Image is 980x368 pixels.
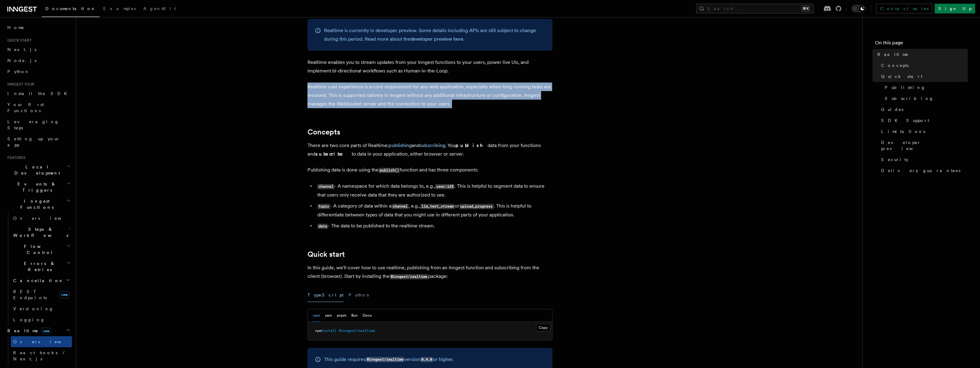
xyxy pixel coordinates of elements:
[41,328,51,334] span: new
[879,104,968,115] a: Guides
[13,317,45,322] span: Logging
[325,309,332,322] button: yarn
[11,224,72,241] button: Steps & Workflows
[851,5,866,12] button: Toggle dark mode
[5,213,72,325] div: Inngest Functions
[13,216,76,221] span: Overview
[7,24,24,31] span: Home
[307,141,552,158] p: There are two core parts of Realtime: and . You data from your functions and to data in your appl...
[881,167,960,174] span: Delivery guarantees
[875,39,968,49] h4: On this page
[881,128,925,134] span: Limitations
[13,306,54,311] span: Versioning
[885,95,934,101] span: Subscribing
[324,26,545,43] p: Realtime is currently in developer preview. Some details including APIs are still subject to chan...
[379,168,400,173] code: publish()
[536,324,550,332] button: Copy
[7,119,59,130] span: Leveraging Steps
[875,49,968,60] a: Realtime
[5,328,51,334] span: Realtime
[420,357,433,362] code: 0.4.0
[315,202,552,219] li: - A category of data within a , e.g., or . This is helpful to differentiate between types of data...
[7,102,44,113] span: Your first Functions
[420,204,454,209] code: llm_text_stream
[801,6,810,12] kbd: ⌘K
[881,106,903,112] span: Guides
[339,329,375,333] span: @inngest/realtime
[935,4,975,13] a: Sign Up
[11,275,72,286] button: Cancellation
[879,137,968,154] a: Developer preview
[5,164,67,176] span: Local Development
[5,82,34,87] span: Inngest tour
[307,83,552,108] p: Realtime user experience is a core requirement for any web application, especially when long-runn...
[879,115,968,126] a: SDK Support
[881,139,968,152] span: Developer preview
[307,263,552,281] p: In this guide, we'll cover how to use realtime, publishing from an Inngest function and subscribi...
[11,286,72,303] a: REST Endpointsnew
[307,58,552,75] p: Realtime enables you to stream updates from your Inngest functions to your users, power live UIs,...
[100,2,140,17] a: Examples
[143,6,176,11] span: AgentKit
[885,84,925,90] span: Publishing
[455,142,488,148] strong: publish
[140,2,179,17] a: AgentKit
[435,184,454,189] code: user:123
[5,198,66,210] span: Inngest Functions
[315,151,352,157] strong: subscribe
[696,4,814,13] button: Search...⌘K
[5,133,72,150] a: Setting up your app
[11,258,72,275] button: Errors & Retries
[879,71,968,82] a: Quick start
[459,204,494,209] code: upload_progress
[363,309,372,322] button: Deno
[315,222,552,230] li: - The data to be published to the realtime stream.
[7,91,71,96] span: Install the SDK
[42,2,100,17] a: Documentation
[13,350,67,361] span: React hooks / Next.js
[876,4,932,13] a: Contact sales
[879,60,968,71] a: Concepts
[390,274,428,279] code: @inngest/realtime
[11,347,72,364] a: React hooks / Next.js
[11,336,72,347] a: Overview
[307,128,340,136] a: Concepts
[313,309,320,322] button: npm
[5,22,72,33] a: Home
[5,38,32,43] span: Quick start
[322,329,337,333] span: install
[317,204,330,209] code: topic
[5,336,72,364] div: Realtimenew
[5,161,72,178] button: Local Development
[7,69,30,74] span: Python
[881,117,929,123] span: SDK Support
[5,55,72,66] a: Node.js
[59,291,70,298] span: new
[351,309,358,322] button: Bun
[410,36,463,42] a: developer preview here
[879,154,968,165] a: Security
[5,178,72,196] button: Events & Triggers
[366,357,404,362] code: @inngest/realtime
[11,314,72,325] a: Logging
[349,288,371,302] button: Python
[881,73,922,79] span: Quick start
[420,142,445,148] a: subscribing
[879,165,968,176] a: Delivery guarantees
[391,204,409,209] code: channel
[11,213,72,224] a: Overview
[315,329,322,333] span: npm
[5,44,72,55] a: Next.js
[337,309,346,322] button: pnpm
[13,339,76,344] span: Overview
[324,355,454,364] p: This guide requires version or higher.
[5,116,72,133] a: Leveraging Steps
[307,250,345,259] a: Quick start
[13,289,47,300] span: REST Endpoints
[881,62,909,68] span: Concepts
[882,93,968,104] a: Subscribing
[5,88,72,99] a: Install the SDK
[307,166,552,175] p: Publishing data is done using the function and has three components:
[11,260,66,273] span: Errors & Retries
[315,182,552,199] li: - A namespace for which data belongs to, e.g., . This is helpful to segment data to ensure that u...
